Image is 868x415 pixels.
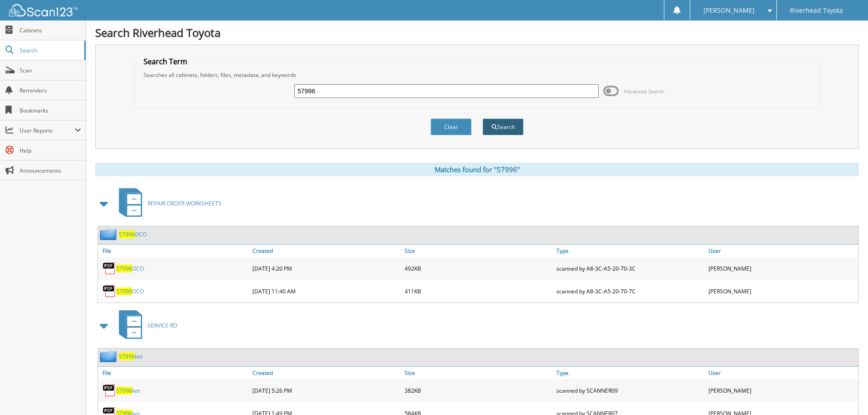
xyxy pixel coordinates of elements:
[402,259,555,277] div: 492KB
[402,367,555,379] a: Size
[116,265,132,272] span: 57996
[139,56,192,67] legend: Search Term
[20,167,81,174] span: Announcements
[20,87,81,94] span: Reminders
[554,245,706,257] a: Type
[95,163,859,176] div: Matches found for "57996"
[250,245,402,257] a: Created
[119,231,135,238] span: 57996
[98,367,250,379] a: File
[98,245,250,257] a: File
[250,381,402,400] div: [DATE] 5:26 PM
[790,8,843,13] span: Riverhead Toyota
[103,284,116,298] img: PDF.png
[20,46,80,54] span: Search
[706,259,858,277] div: [PERSON_NAME]
[554,381,706,400] div: scanned by SCANNER09
[624,88,664,95] span: Advanced Search
[119,353,135,360] span: 57996
[116,265,144,272] a: 57996OCO
[116,287,144,295] a: 57996OCO
[119,353,143,360] a: 57996ket
[116,387,132,395] span: 57996
[554,259,706,277] div: scanned by A8-3C-A5-20-70-3C
[250,259,402,277] div: [DATE] 4:20 PM
[431,118,472,135] button: Clear
[822,371,868,415] iframe: Chat Widget
[9,4,77,16] img: scan123-logo-white.svg
[113,185,221,221] a: REPAIR ORDER WORKSHEETS
[20,67,81,74] span: Scan
[706,282,858,300] div: [PERSON_NAME]
[103,384,116,397] img: PDF.png
[100,229,119,240] img: folder2.png
[139,71,815,79] div: Searches all cabinets, folders, files, metadata, and keywords
[113,307,177,343] a: SERVICE RO
[20,127,75,134] span: User Reports
[100,351,119,362] img: folder2.png
[148,200,221,207] span: REPAIR ORDER WORKSHEETS
[20,26,81,34] span: Cabinets
[116,287,132,295] span: 57996
[95,25,859,40] h1: Search Riverhead Toyota
[20,147,81,154] span: Help
[402,245,555,257] a: Size
[554,282,706,300] div: scanned by A8-3C-A5-20-70-7C
[103,261,116,275] img: PDF.png
[706,381,858,400] div: [PERSON_NAME]
[116,387,140,395] a: 57996ket
[402,282,555,300] div: 411KB
[706,245,858,257] a: User
[554,367,706,379] a: Type
[483,118,524,135] button: Search
[119,231,147,238] a: 57996OCO
[148,322,177,329] span: SERVICE RO
[250,282,402,300] div: [DATE] 11:40 AM
[402,381,555,400] div: 382KB
[250,367,402,379] a: Created
[706,367,858,379] a: User
[704,8,755,13] span: [PERSON_NAME]
[20,107,81,114] span: Bookmarks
